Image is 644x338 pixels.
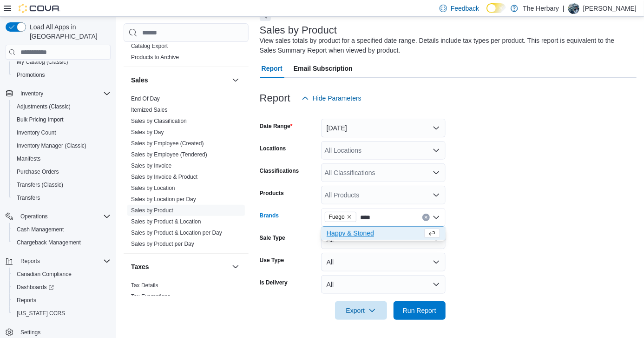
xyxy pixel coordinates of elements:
span: Chargeback Management [17,239,81,246]
button: Open list of options [433,169,440,176]
p: | [563,3,565,14]
span: Reports [17,297,36,304]
a: Catalog Export [131,43,168,49]
span: Feedback [451,4,479,13]
a: Sales by Employee (Tendered) [131,151,207,158]
button: [US_STATE] CCRS [9,307,114,320]
a: Cash Management [13,224,67,235]
button: Clear input [422,214,430,221]
span: Inventory Count [13,127,111,138]
a: Promotions [13,69,49,81]
button: Close list of options [433,214,440,221]
span: Operations [20,213,48,220]
input: Dark Mode [486,3,506,13]
span: Transfers (Classic) [17,181,63,189]
a: Sales by Product & Location per Day [131,230,222,236]
a: My Catalog (Classic) [13,56,72,68]
span: Canadian Compliance [17,270,72,278]
span: Inventory Count [17,129,56,136]
a: Purchase Orders [13,166,63,177]
span: Manifests [13,153,111,164]
h3: Report [260,93,290,104]
span: Manifests [17,155,40,162]
span: Inventory Manager (Classic) [13,140,111,151]
button: Cash Management [9,223,114,236]
span: Transfers [17,194,40,202]
label: Date Range [260,122,293,130]
button: Taxes [230,261,241,272]
a: Tax Exemptions [131,293,171,300]
button: All [321,253,446,271]
a: Sales by Product [131,207,173,214]
a: [US_STATE] CCRS [13,308,69,319]
span: My Catalog (Classic) [13,56,111,68]
button: Transfers [9,191,114,204]
div: View sales totals by product for a specified date range. Details include tax types per product. T... [260,36,632,55]
a: Sales by Product & Location [131,218,201,225]
span: Operations [17,211,111,222]
a: Products to Archive [131,54,179,61]
button: Inventory Count [9,126,114,139]
span: Export [341,301,381,320]
button: Bulk Pricing Import [9,113,114,126]
span: Cash Management [17,226,64,233]
span: Washington CCRS [13,308,111,319]
p: [PERSON_NAME] [583,3,637,14]
a: Sales by Location per Day [131,196,196,203]
button: Adjustments (Classic) [9,100,114,113]
span: Cash Management [13,224,111,235]
span: Purchase Orders [13,166,111,177]
a: Sales by Invoice [131,162,171,169]
span: Bulk Pricing Import [17,116,64,123]
button: Reports [17,256,44,267]
div: Choose from the following options [321,227,446,240]
span: End Of Day [131,95,160,102]
button: Operations [2,210,114,223]
a: Canadian Compliance [13,269,75,280]
span: Hide Parameters [313,94,361,103]
button: Happy & Stoned [321,227,446,240]
a: Sales by Employee (Created) [131,140,204,147]
button: Manifests [9,152,114,165]
h3: Sales [131,75,148,85]
div: Products [124,41,249,67]
span: Fuego [325,212,356,222]
button: Sales [131,75,228,85]
a: Inventory Count [13,127,60,138]
span: Promotions [17,71,45,79]
a: Transfers (Classic) [13,179,67,190]
span: Reports [17,256,111,267]
button: Purchase Orders [9,165,114,178]
span: Email Subscription [294,59,353,78]
span: Adjustments (Classic) [17,103,71,110]
button: Run Report [394,301,446,320]
span: Tax Details [131,282,158,289]
span: Report [262,59,283,78]
span: Dashboards [13,282,111,293]
a: Reports [13,295,40,306]
a: Sales by Classification [131,118,187,124]
button: Remove Fuego from selection in this group [347,214,352,220]
span: Inventory [17,88,111,99]
p: The Herbary [523,3,559,14]
span: Transfers (Classic) [13,179,111,190]
span: Adjustments (Classic) [13,101,111,112]
span: Sales by Day [131,128,164,136]
a: Settings [17,327,44,338]
a: Sales by Location [131,185,175,191]
span: Itemized Sales [131,106,168,114]
span: Load All Apps in [GEOGRAPHIC_DATA] [26,22,111,41]
a: Dashboards [13,282,58,293]
img: Cova [19,4,60,13]
a: Dashboards [9,281,114,294]
button: Taxes [131,262,228,271]
label: Is Delivery [260,279,288,286]
span: Canadian Compliance [13,269,111,280]
button: My Catalog (Classic) [9,55,114,68]
span: Happy & Stoned [327,229,422,238]
button: Hide Parameters [298,89,365,108]
span: Reports [20,257,40,265]
a: Sales by Invoice & Product [131,174,197,180]
button: Export [335,301,387,320]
